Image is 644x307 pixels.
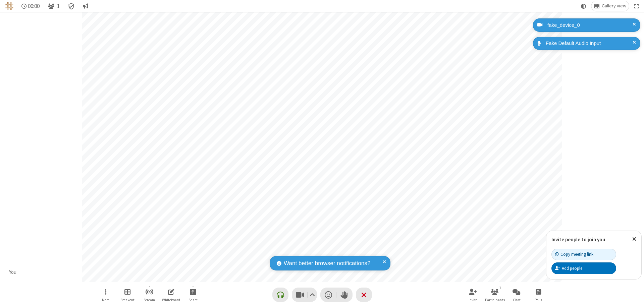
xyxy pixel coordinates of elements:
[144,298,155,302] span: Stream
[161,285,181,304] button: Open shared whiteboard
[162,298,180,302] span: Whiteboard
[545,21,635,29] div: fake_device_0
[602,3,626,9] span: Gallery view
[120,298,135,302] span: Breakout
[543,40,635,47] div: Fake Default Audio Input
[336,288,353,302] button: Raise hand
[591,1,629,11] button: Change layout
[45,1,62,11] button: Open participant list
[356,288,372,302] button: End or leave meeting
[80,1,91,11] button: Conversation
[183,285,203,304] button: Start sharing
[513,298,521,302] span: Chat
[65,1,78,11] div: Meeting details Encryption enabled
[284,259,370,268] span: Want better browser notifications?
[7,268,19,276] div: You
[5,2,13,10] img: QA Selenium DO NOT DELETE OR CHANGE
[551,249,616,260] button: Copy meeting link
[19,1,43,11] div: Timer
[463,285,483,304] button: Invite participants (⌘+Shift+I)
[292,288,317,302] button: Stop video (⌘+Shift+V)
[555,251,593,257] div: Copy meeting link
[189,298,198,302] span: Share
[320,288,336,302] button: Send a reaction
[57,3,60,9] span: 1
[117,285,138,304] button: Manage Breakout Rooms
[96,285,116,304] button: Open menu
[578,1,589,11] button: Using system theme
[506,285,527,304] button: Open chat
[627,231,641,247] button: Close popover
[551,262,616,274] button: Add people
[469,298,477,302] span: Invite
[28,3,40,9] span: 00:00
[528,285,548,304] button: Open poll
[485,298,505,302] span: Participants
[632,1,642,11] button: Fullscreen
[535,298,542,302] span: Polls
[102,298,109,302] span: More
[497,285,503,291] div: 1
[308,288,317,302] button: Video setting
[551,236,605,243] label: Invite people to join you
[272,288,288,302] button: Connect your audio
[139,285,159,304] button: Start streaming
[485,285,505,304] button: Open participant list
